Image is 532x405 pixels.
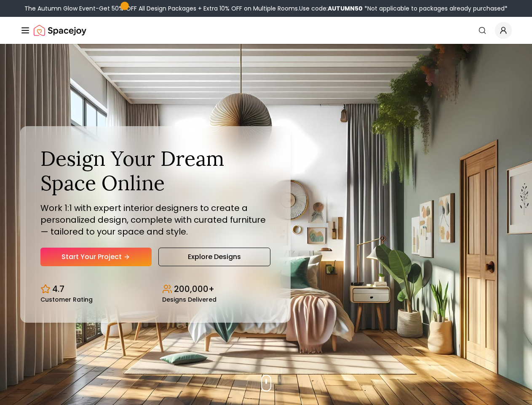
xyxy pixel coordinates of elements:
p: 200,000+ [174,283,214,295]
div: Design stats [40,276,270,302]
h1: Design Your Dream Space Online [40,146,270,195]
div: The Autumn Glow Event-Get 50% OFF All Design Packages + Extra 10% OFF on Multiple Rooms. [24,4,508,13]
img: Spacejoy Logo [34,22,86,39]
a: Explore Designs [158,248,270,266]
a: Spacejoy [34,22,86,39]
span: Use code: [299,4,363,13]
small: Customer Rating [40,297,93,302]
nav: Global [20,17,512,44]
p: 4.7 [52,283,64,295]
p: Work 1:1 with expert interior designers to create a personalized design, complete with curated fu... [40,202,270,238]
b: AUTUMN50 [328,4,363,13]
small: Designs Delivered [162,297,217,302]
a: Start Your Project [40,248,152,266]
span: *Not applicable to packages already purchased* [363,4,508,13]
